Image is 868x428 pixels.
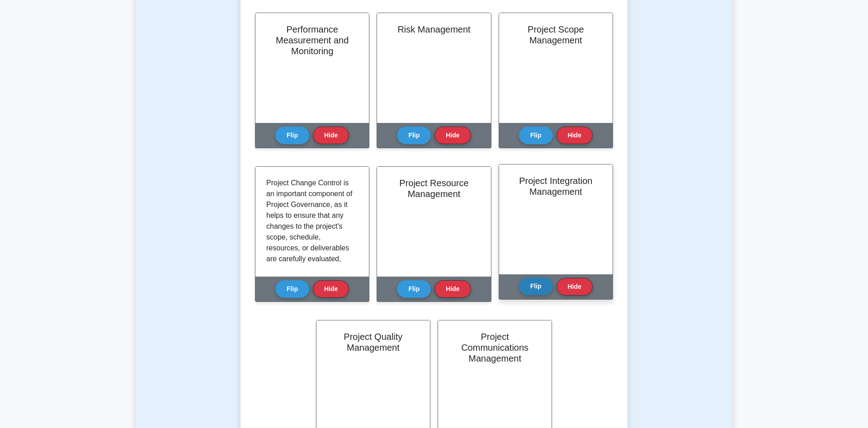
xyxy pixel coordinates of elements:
[327,331,419,353] h2: Project Quality Management
[434,127,471,144] button: Hide
[266,24,358,56] h2: Performance Measurement and Monitoring
[275,127,309,144] button: Flip
[519,277,553,295] button: Flip
[557,278,593,296] button: Hide
[313,127,349,144] button: Hide
[397,127,431,144] button: Flip
[519,127,553,144] button: Flip
[275,280,309,298] button: Flip
[557,127,593,144] button: Hide
[510,175,602,197] h2: Project Integration Management
[397,280,431,298] button: Flip
[388,178,480,199] h2: Project Resource Management
[449,331,541,364] h2: Project Communications Management
[313,280,349,298] button: Hide
[388,24,480,35] h2: Risk Management
[510,24,602,46] h2: Project Scope Management
[434,280,471,298] button: Hide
